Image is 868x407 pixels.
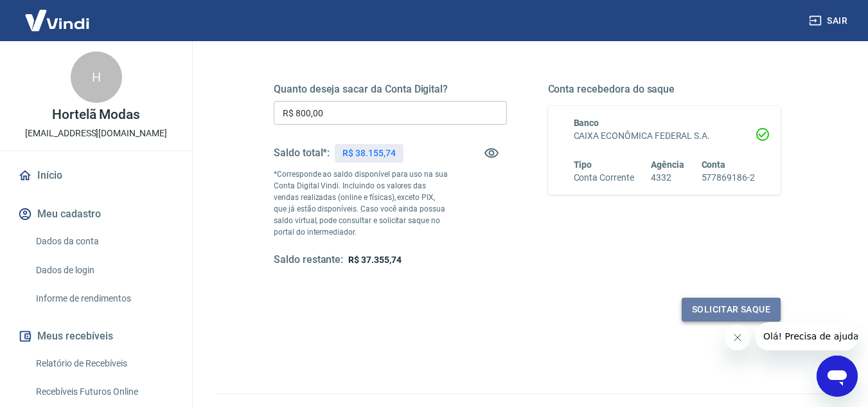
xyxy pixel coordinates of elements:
[574,129,756,143] h6: CAIXA ECONÔMICA FEDERAL S.A.
[274,147,330,159] h5: Saldo total*:
[348,255,401,265] span: R$ 37.355,74
[702,171,755,185] h6: 577869186-2
[274,83,507,96] h5: Quanto deseja sacar da Conta Digital?
[31,350,177,377] a: Relatório de Recebíveis
[756,322,858,350] iframe: Mensagem da empresa
[15,1,99,40] img: Vindi
[274,168,448,238] p: *Corresponde ao saldo disponível para uso na sua Conta Digital Vindi. Incluindo os valores das ve...
[8,9,108,19] span: Olá! Precisa de ajuda?
[574,118,599,128] span: Banco
[702,159,726,170] span: Conta
[651,159,684,170] span: Agência
[574,159,592,170] span: Tipo
[31,228,177,255] a: Dados da conta
[31,379,177,405] a: Recebíveis Futuros Online
[15,322,177,350] button: Meus recebíveis
[31,285,177,312] a: Informe de rendimentos
[52,108,140,122] p: Hortelã Modas
[725,325,750,350] iframe: Fechar mensagem
[15,200,177,228] button: Meu cadastro
[806,9,853,33] button: Sair
[548,83,781,96] h5: Conta recebedora do saque
[25,127,167,140] p: [EMAIL_ADDRESS][DOMAIN_NAME]
[817,356,858,397] iframe: Botão para abrir a janela de mensagens
[15,161,177,190] a: Início
[274,253,343,267] h5: Saldo restante:
[651,171,684,185] h6: 4332
[342,147,395,160] p: R$ 38.155,74
[31,257,177,284] a: Dados de login
[574,171,634,185] h6: Conta Corrente
[71,51,122,103] div: H
[682,298,781,321] button: Solicitar saque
